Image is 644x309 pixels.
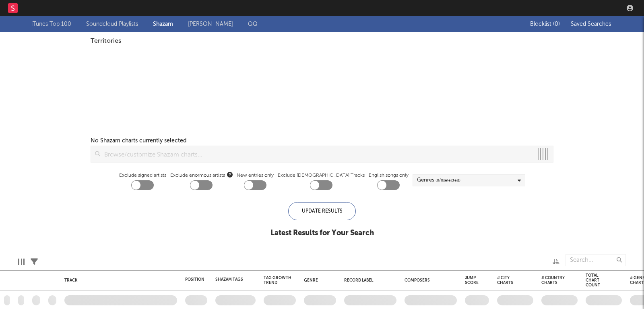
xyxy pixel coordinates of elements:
[215,277,244,282] div: Shazam Tags
[586,273,610,288] div: Total Chart Count
[553,21,560,27] span: ( 0 )
[31,250,38,274] div: Filters
[344,278,392,283] div: Record Label
[571,21,613,27] span: Saved Searches
[86,19,138,29] a: Soundcloud Playlists
[304,278,332,283] div: Genre
[436,175,460,185] span: ( 0 / 0 selected)
[405,278,453,283] div: Composers
[91,36,553,46] div: Territories
[248,19,258,29] a: QQ
[119,171,166,180] label: Exclude signed artists
[369,171,409,180] label: English songs only
[18,250,25,274] div: Edit Columns
[568,21,613,27] button: Saved Searches
[278,171,365,180] label: Exclude [DEMOGRAPHIC_DATA] Tracks
[417,175,460,185] div: Genres
[288,202,356,220] div: Update Results
[270,228,374,238] div: Latest Results for Your Search
[170,171,233,180] span: Exclude enormous artists
[64,278,173,283] div: Track
[497,276,521,285] div: # City Charts
[227,171,233,178] button: Exclude enormous artists
[100,146,533,162] input: Browse/customize Shazam charts...
[530,21,560,27] span: Blocklist
[91,136,186,146] div: No Shazam charts currently selected
[465,276,479,285] div: Jump Score
[264,276,292,285] div: Tag Growth Trend
[566,254,626,266] input: Search...
[188,19,233,29] a: [PERSON_NAME]
[541,276,566,285] div: # Country Charts
[31,19,71,29] a: iTunes Top 100
[185,277,204,282] div: Position
[237,171,274,180] label: New entries only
